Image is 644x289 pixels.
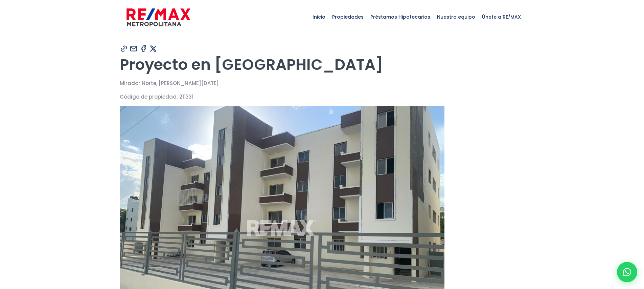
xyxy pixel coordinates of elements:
[120,93,178,100] span: Código de propiedad:
[149,44,158,53] img: Compartir
[309,7,329,27] span: Inicio
[120,44,128,53] img: Compartir
[329,7,367,27] span: Propiedades
[120,79,524,87] p: Mirador Norte, [PERSON_NAME][DATE]
[179,93,193,100] span: 211331
[127,7,190,27] img: remax-metropolitana-logo
[434,7,479,27] span: Nuestro equipo
[139,44,148,53] img: Compartir
[479,7,524,27] span: Únete a RE/MAX
[130,44,138,53] img: Compartir
[120,55,524,74] h1: Proyecto en [GEOGRAPHIC_DATA]
[367,7,434,27] span: Préstamos Hipotecarios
